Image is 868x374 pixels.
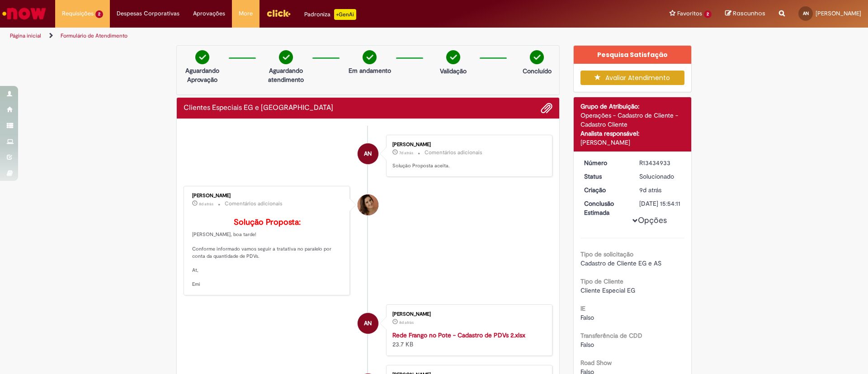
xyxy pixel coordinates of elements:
[580,102,685,111] div: Grupo de Atribuição:
[199,201,213,207] span: 8d atrás
[639,172,681,181] div: Solucionado
[725,9,765,18] a: Rascunhos
[577,158,633,167] dt: Número
[334,9,356,20] p: +GenAi
[440,66,467,76] p: Validação
[358,194,378,215] div: Emiliane Dias De Souza
[580,304,585,312] b: IE
[639,199,681,208] div: [DATE] 15:54:11
[180,66,224,84] p: Aguardando Aprovação
[7,28,572,44] ul: Trilhas de página
[399,320,414,325] time: 21/08/2025 13:19:21
[117,9,179,18] span: Despesas Corporativas
[358,143,378,164] div: Allysson Belle Dalla Nora
[580,138,685,147] div: [PERSON_NAME]
[399,320,414,325] span: 8d atrás
[392,312,543,317] div: [PERSON_NAME]
[62,9,94,18] span: Requisições
[1,5,47,23] img: ServiceNow
[399,150,413,156] time: 22/08/2025 13:13:00
[580,71,685,85] button: Avaliar Atendimento
[95,10,103,18] span: 2
[349,66,391,75] p: Em andamento
[580,129,685,138] div: Analista responsável:
[580,341,594,349] span: Falso
[639,158,681,167] div: R13434933
[192,218,343,288] p: [PERSON_NAME], boa tarde! Conforme informado vamos seguir a tratativa no paralelo por conta da qu...
[577,172,633,181] dt: Status
[266,6,291,20] img: click_logo_yellow_360x200.png
[399,150,413,156] span: 7d atrás
[580,313,594,322] span: Falso
[392,162,543,170] p: Solução Proposta aceita.
[580,331,642,340] b: Transferência de CDD
[733,9,765,18] span: Rascunhos
[577,199,633,217] dt: Conclusão Estimada
[639,185,681,194] div: 21/08/2025 09:31:43
[574,46,692,64] div: Pesquisa Satisfação
[530,50,544,64] img: check-circle-green.png
[446,50,460,64] img: check-circle-green.png
[580,250,633,258] b: Tipo de solicitação
[580,111,685,129] div: Operações - Cadastro de Cliente - Cadastro Cliente
[392,142,543,147] div: [PERSON_NAME]
[580,277,623,285] b: Tipo de Cliente
[677,9,702,18] span: Favoritos
[304,9,356,20] div: Padroniza
[184,104,333,112] h2: Clientes Especiais EG e AS Histórico de tíquete
[580,259,661,267] span: Cadastro de Cliente EG e AS
[425,149,482,156] small: Comentários adicionais
[358,313,378,334] div: Allysson Belle Dalla Nora
[541,102,552,114] button: Adicionar anexos
[580,359,612,367] b: Road Show
[192,193,343,199] div: [PERSON_NAME]
[195,50,209,64] img: check-circle-green.png
[580,286,635,294] span: Cliente Especial EG
[577,185,633,194] dt: Criação
[704,10,712,18] span: 2
[392,331,543,349] div: 23.7 KB
[364,312,372,334] span: AN
[363,50,377,64] img: check-circle-green.png
[225,200,283,208] small: Comentários adicionais
[10,32,41,39] a: Página inicial
[264,66,308,84] p: Aguardando atendimento
[364,143,372,165] span: AN
[639,186,661,194] time: 21/08/2025 09:31:43
[392,331,525,339] a: Rede Frango no Pote - Cadastro de PDVs 2.xlsx
[803,10,809,16] span: AN
[193,9,225,18] span: Aprovações
[61,32,127,39] a: Formulário de Atendimento
[816,9,861,17] span: [PERSON_NAME]
[239,9,253,18] span: More
[199,201,213,207] time: 21/08/2025 14:02:38
[639,186,661,194] span: 9d atrás
[234,217,301,227] b: Solução Proposta:
[523,66,552,76] p: Concluído
[279,50,293,64] img: check-circle-green.png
